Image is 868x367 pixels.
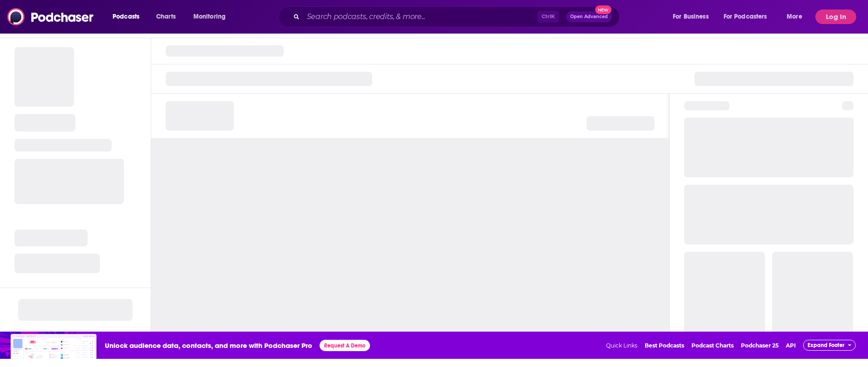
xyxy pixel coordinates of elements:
span: More [787,10,802,23]
a: Podchaser 25 [741,342,779,349]
a: API [786,342,796,349]
span: For Business [673,10,709,23]
span: Expand Footer [808,342,844,348]
button: open menu [106,10,151,24]
a: Podcast Charts [691,342,734,349]
button: open menu [780,10,814,24]
span: Podcasts [113,10,139,23]
img: Podchaser - Follow, Share and Rate Podcasts [7,8,94,25]
button: Expand Footer [803,340,856,351]
button: open menu [666,10,720,24]
button: Log In [815,10,856,24]
button: Request A Demo [320,340,370,351]
input: Search podcasts, credits, & more... [303,10,538,24]
a: Charts [150,10,181,24]
span: New [595,5,612,14]
span: Ctrl K [538,11,559,23]
span: Monitoring [193,10,226,23]
div: Search podcasts, credits, & more... [287,6,628,27]
button: open menu [718,10,780,24]
img: Insights visual [10,334,98,359]
button: open menu [187,10,237,24]
span: Charts [156,10,176,23]
span: Quick Links [606,342,637,349]
span: For Podcasters [724,10,767,23]
span: Open Advanced [570,15,608,19]
span: Unlock audience data, contacts, and more with Podchaser Pro [105,341,312,350]
button: Open AdvancedNew [566,11,612,22]
a: Best Podcasts [645,342,684,349]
